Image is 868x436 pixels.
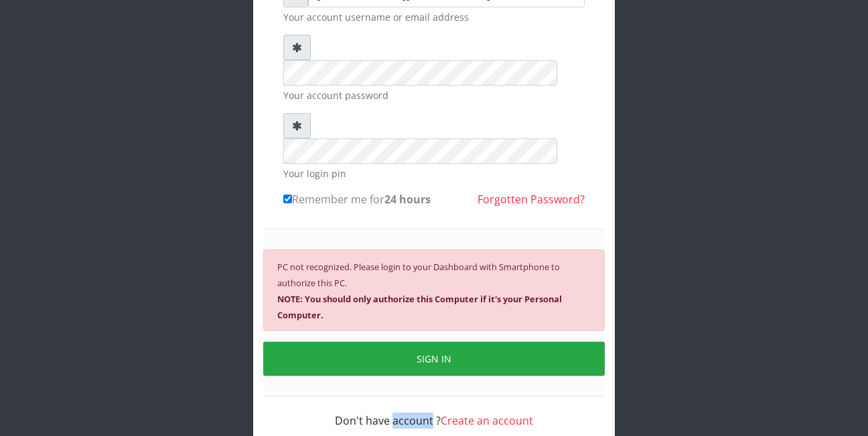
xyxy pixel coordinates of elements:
[283,88,585,102] small: Your account password
[283,167,585,181] small: Your login pin
[283,10,585,24] small: Your account username or email address
[283,195,292,203] input: Remember me for24 hours
[441,413,533,428] a: Create an account
[263,342,605,376] button: SIGN IN
[478,192,585,207] a: Forgotten Password?
[384,192,431,207] b: 24 hours
[283,191,431,207] label: Remember me for
[277,261,562,321] small: PC not recognized. Please login to your Dashboard with Smartphone to authorize this PC.
[277,293,562,321] b: NOTE: You should only authorize this Computer if it's your Personal Computer.
[283,397,585,429] div: Don't have account ?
